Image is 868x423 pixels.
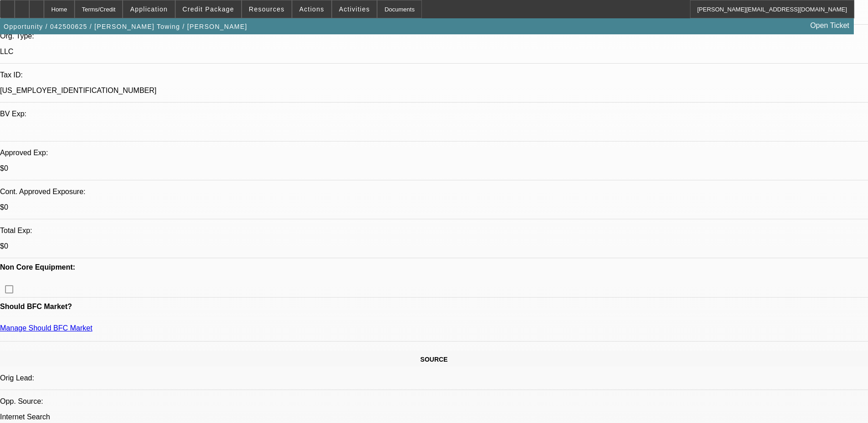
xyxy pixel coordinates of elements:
span: Credit Package [183,5,234,13]
span: SOURCE [421,356,448,363]
button: Resources [242,0,291,18]
span: Application [130,5,167,13]
span: Opportunity / 042500625 / [PERSON_NAME] Towing / [PERSON_NAME] [4,23,247,30]
span: Activities [339,5,370,13]
button: Activities [332,0,377,18]
a: Open Ticket [807,18,853,33]
button: Application [123,0,174,18]
button: Actions [292,0,331,18]
button: Credit Package [176,0,241,18]
span: Resources [249,5,285,13]
span: Actions [299,5,324,13]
